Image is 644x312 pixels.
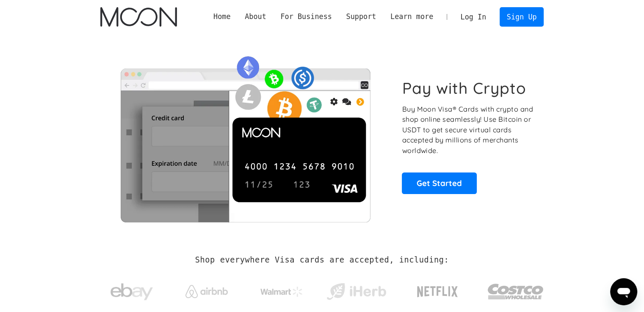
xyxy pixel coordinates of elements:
[339,11,383,22] div: Support
[260,287,303,297] img: Walmart
[325,281,388,303] img: iHerb
[195,255,449,265] h2: Shop everywhere Visa cards are accepted, including:
[487,276,544,307] img: Costco
[185,285,228,298] img: Airbnb
[453,8,493,26] a: Log In
[500,7,544,26] a: Sign Up
[100,7,177,27] a: home
[238,11,273,22] div: About
[402,172,477,194] a: Get Started
[487,267,544,312] a: Costco
[325,272,388,307] a: iHerb
[100,50,390,222] img: Moon Cards let you spend your crypto anywhere Visa is accepted.
[280,11,332,22] div: For Business
[402,104,534,156] p: Buy Moon Visa® Cards with crypto and shop online seamlessly! Use Bitcoin or USDT to get secure vi...
[175,276,238,302] a: Airbnb
[416,281,459,302] img: Netflix
[274,11,339,22] div: For Business
[245,11,266,22] div: About
[100,270,163,309] a: ebay
[610,278,637,305] iframe: Button to launch messaging window
[383,11,440,22] div: Learn more
[100,7,177,27] img: Moon Logo
[402,79,526,98] h1: Pay with Crypto
[206,11,238,22] a: Home
[346,11,376,22] div: Support
[390,11,433,22] div: Learn more
[400,273,475,307] a: Netflix
[111,279,153,305] img: ebay
[250,278,313,301] a: Walmart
